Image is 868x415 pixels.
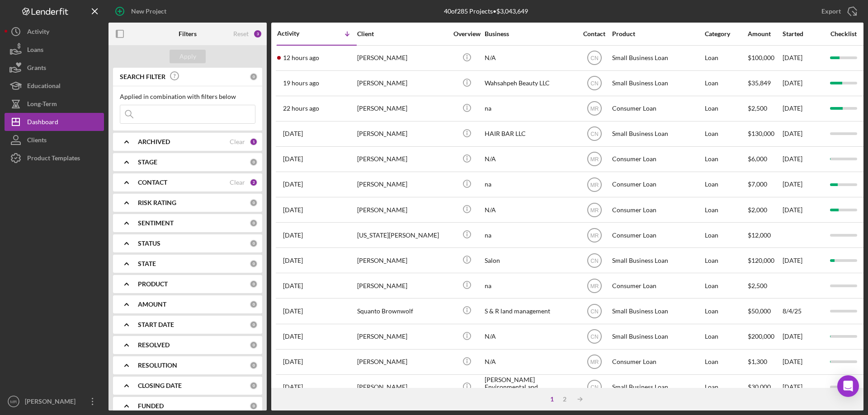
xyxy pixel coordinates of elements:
[357,375,448,399] div: [PERSON_NAME]
[5,77,104,95] a: Educational
[138,260,156,267] b: STATE
[748,147,782,171] div: $6,000
[748,97,782,121] div: $2,500
[230,138,245,145] div: Clear
[705,30,747,37] div: Category
[27,77,61,97] div: Educational
[357,325,448,349] div: [PERSON_NAME]
[138,240,160,247] b: STATUS
[783,30,823,37] div: Started
[283,232,303,239] time: 2025-08-05 16:53
[612,173,703,196] div: Consumer Loan
[27,131,47,151] div: Clients
[138,301,166,308] b: AMOUNT
[590,55,598,61] text: CN
[612,299,703,323] div: Small Business Loan
[748,30,782,37] div: Amount
[250,361,258,369] div: 0
[283,181,303,188] time: 2025-08-07 20:17
[138,382,182,389] b: CLOSING DATE
[485,375,575,399] div: [PERSON_NAME] Environmental and Construction
[444,8,528,15] div: 40 of 285 Projects • $3,043,649
[783,46,823,70] div: [DATE]
[590,384,598,391] text: CN
[485,147,575,171] div: N/A
[283,358,303,365] time: 2025-08-01 18:47
[748,274,782,298] div: $2,500
[705,122,747,146] div: Loan
[250,219,258,227] div: 0
[250,158,258,166] div: 0
[590,308,598,315] text: CN
[590,283,599,289] text: MR
[485,350,575,374] div: N/A
[179,30,197,37] b: Filters
[283,308,303,315] time: 2025-08-04 14:30
[357,223,448,247] div: [US_STATE][PERSON_NAME]
[705,223,747,247] div: Loan
[612,274,703,298] div: Consumer Loan
[783,299,823,323] div: 8/4/25
[612,147,703,171] div: Consumer Loan
[283,333,303,340] time: 2025-08-03 05:01
[612,375,703,399] div: Small Business Loan
[138,362,177,369] b: RESOLUTION
[27,149,80,169] div: Product Templates
[253,29,262,38] div: 3
[5,392,104,410] button: MR[PERSON_NAME]
[485,299,575,323] div: S & R land management
[5,113,104,131] a: Dashboard
[485,71,575,95] div: Wahsahpeh Beauty LLC
[357,173,448,196] div: [PERSON_NAME]
[357,97,448,121] div: [PERSON_NAME]
[138,179,167,186] b: CONTACT
[590,80,598,87] text: CN
[612,122,703,146] div: Small Business Loan
[485,97,575,121] div: na
[277,30,317,37] div: Activity
[250,341,258,349] div: 0
[590,257,598,264] text: CN
[590,334,598,340] text: CN
[250,300,258,308] div: 0
[170,50,206,63] button: Apply
[250,199,258,207] div: 0
[23,392,81,413] div: [PERSON_NAME]
[821,2,841,20] div: Export
[612,223,703,247] div: Consumer Loan
[5,131,104,149] a: Clients
[250,138,258,146] div: 1
[590,182,599,188] text: MR
[590,131,598,137] text: CN
[612,30,703,37] div: Product
[283,383,303,391] time: 2025-08-01 14:07
[748,122,782,146] div: $130,000
[612,198,703,222] div: Consumer Loan
[783,350,823,374] div: [DATE]
[612,350,703,374] div: Consumer Loan
[5,95,104,113] a: Long-Term
[705,198,747,222] div: Loan
[783,97,823,121] div: [DATE]
[485,46,575,70] div: N/A
[705,274,747,298] div: Loan
[705,375,747,399] div: Loan
[485,248,575,272] div: Salon
[824,30,863,37] div: Checklist
[748,198,782,222] div: $2,000
[283,282,303,289] time: 2025-08-04 18:15
[5,23,104,41] button: Activity
[783,375,823,399] div: [DATE]
[837,375,859,397] div: Open Intercom Messenger
[705,46,747,70] div: Loan
[138,219,174,227] b: SENTIMENT
[357,46,448,70] div: [PERSON_NAME]
[783,147,823,171] div: [DATE]
[233,30,249,37] div: Reset
[748,173,782,196] div: $7,000
[783,325,823,349] div: [DATE]
[558,396,571,403] div: 2
[5,149,104,167] button: Product Templates
[812,2,863,20] button: Export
